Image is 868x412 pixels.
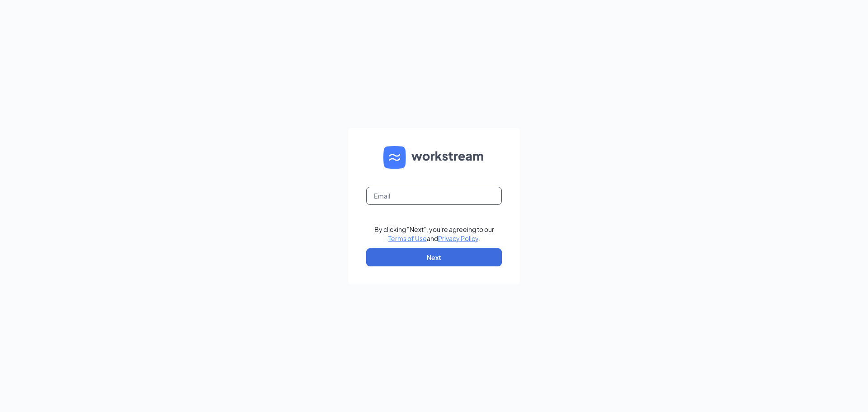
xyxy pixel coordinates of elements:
[438,234,478,242] a: Privacy Policy
[366,187,502,205] input: Email
[388,234,427,242] a: Terms of Use
[366,248,502,266] button: Next
[383,146,485,169] img: WS logo and Workstream text
[374,225,494,243] div: By clicking "Next", you're agreeing to our and .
